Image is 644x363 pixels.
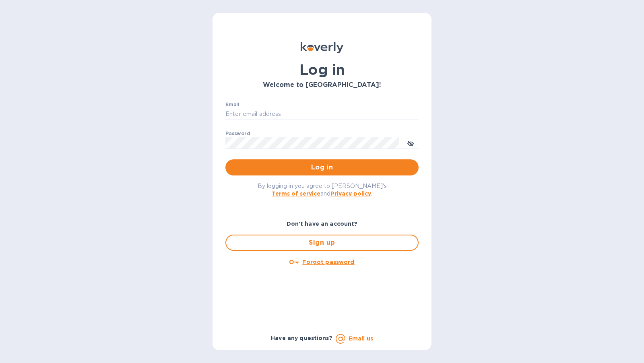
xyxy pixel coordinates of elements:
h3: Welcome to [GEOGRAPHIC_DATA]! [225,81,419,89]
span: Log in [232,163,412,172]
label: Email [225,102,239,107]
u: Forgot password [302,259,354,265]
a: Email us [349,335,373,342]
img: Koverly [301,42,343,53]
b: Have any questions? [271,335,332,341]
button: Log in [225,159,419,175]
span: By logging in you agree to [PERSON_NAME]'s and . [258,183,387,197]
a: Terms of service [272,190,320,197]
button: Sign up [225,235,419,251]
input: Enter email address [225,108,419,120]
b: Don't have an account? [287,221,358,227]
a: Privacy policy [330,190,371,197]
label: Password [225,131,250,136]
h1: Log in [225,61,419,78]
button: toggle password visibility [402,135,419,151]
span: Sign up [233,238,411,248]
